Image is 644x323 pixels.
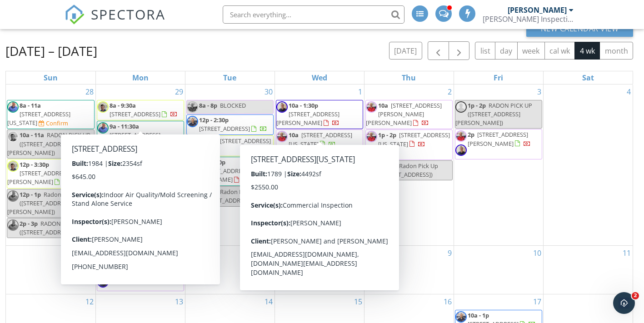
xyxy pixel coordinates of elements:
[220,101,246,109] span: BLOCKED
[95,245,185,294] td: Go to October 6, 2025
[84,84,95,99] a: Go to September 28, 2025
[7,101,19,113] img: image_2fotor2025051610116.png
[97,194,170,229] span: Radon Pick Up ([STREET_ADDRESS][PERSON_NAME][PERSON_NAME])
[356,84,364,99] a: Go to October 1, 2025
[187,158,198,169] img: image_2fotor2025051610116.png
[364,84,454,245] td: Go to October 2, 2025
[275,245,364,294] td: Go to October 8, 2025
[468,130,528,147] span: [STREET_ADDRESS][PERSON_NAME]
[5,42,97,60] h2: [DATE] – [DATE]
[110,101,178,118] a: 8a - 9:30a [STREET_ADDRESS]
[263,294,275,309] a: Go to October 14, 2025
[187,101,198,113] img: ed_pic_2021.jpg
[455,129,542,159] a: 2p [STREET_ADDRESS][PERSON_NAME]
[65,12,165,31] a: SPECTORA
[65,5,85,25] img: The Best Home Inspection Software - Spectora
[186,157,274,186] a: 3p - 5:30p [STREET_ADDRESS][PERSON_NAME]
[97,263,109,274] img: ed_pic_2021.jpg
[97,101,109,113] img: image_1.jpeg
[366,145,377,156] img: image.jpeg
[276,190,339,207] span: [STREET_ADDRESS][PERSON_NAME]
[446,84,454,99] a: Go to October 2, 2025
[378,162,396,170] span: 4p - 5p
[110,152,173,169] a: 10a [STREET_ADDRESS]
[20,101,41,109] span: 8a - 11a
[389,42,422,60] button: [DATE]
[199,116,267,133] a: 12p - 2:30p [STREET_ADDRESS]
[632,292,639,299] span: 2
[110,194,128,202] span: 5p - 6p
[20,219,38,228] span: 2p - 3p
[6,84,95,245] td: Go to September 28, 2025
[599,42,633,60] button: month
[475,42,495,60] button: list
[468,130,474,139] span: 2p
[276,180,363,209] a: 2:30p - 6p [STREET_ADDRESS][PERSON_NAME]
[613,292,635,314] iframe: Intercom live chat
[97,122,109,134] img: image_2fotor2025051610116.png
[276,181,339,207] a: 2:30p - 6p [STREET_ADDRESS][PERSON_NAME]
[276,129,363,150] a: 10a [STREET_ADDRESS][US_STATE]
[187,137,198,148] img: image_1.jpeg
[543,245,633,294] td: Go to October 11, 2025
[110,152,120,160] span: 10a
[275,84,364,245] td: Go to October 1, 2025
[7,160,70,186] a: 12p - 3:30p [STREET_ADDRESS][PERSON_NAME]
[199,158,225,166] span: 3p - 5:30p
[289,152,313,160] span: 10a - 11a
[7,100,95,129] a: 8a - 11a [STREET_ADDRESS][US_STATE] Confirm
[454,84,543,245] td: Go to October 3, 2025
[621,246,633,260] a: Go to October 11, 2025
[455,144,467,156] img: image.jpeg
[7,131,19,142] img: image_1.jpeg
[276,152,359,178] span: Radon Drop Off ([STREET_ADDRESS][PERSON_NAME])
[97,276,109,288] img: image.jpeg
[276,101,339,127] a: 10a - 1:30p [STREET_ADDRESS][PERSON_NAME]
[276,263,288,274] img: john_k._pic_2021.jpg
[492,71,505,84] a: Friday
[543,84,633,245] td: Go to October 4, 2025
[199,188,263,204] span: Radon Drop Off ([STREET_ADDRESS])
[110,173,169,190] span: Radon Pick up ([STREET_ADDRESS])
[366,101,442,127] a: 10a [STREET_ADDRESS][PERSON_NAME][PERSON_NAME]
[531,294,543,309] a: Go to October 17, 2025
[220,137,271,145] span: [STREET_ADDRESS]
[365,129,453,159] a: 1p - 2p [STREET_ADDRESS][US_STATE]
[468,311,489,319] span: 10a - 1p
[199,137,271,154] a: 3p - 6p [STREET_ADDRESS]
[531,246,543,260] a: Go to October 10, 2025
[276,181,288,193] img: john_k._pic_2021.jpg
[366,101,377,113] img: ed_pic_2021.jpg
[378,131,396,139] span: 1p - 2p
[7,159,95,189] a: 12p - 3:30p [STREET_ADDRESS][PERSON_NAME]
[39,119,68,128] a: Confirm
[130,263,181,271] span: [STREET_ADDRESS]
[517,42,545,60] button: week
[365,100,453,129] a: 10a [STREET_ADDRESS][PERSON_NAME][PERSON_NAME]
[483,15,574,24] div: Donofrio Inspections
[42,71,60,84] a: Sunday
[289,271,339,279] span: [STREET_ADDRESS]
[7,169,70,186] span: [STREET_ADDRESS][PERSON_NAME]
[199,124,250,133] span: [STREET_ADDRESS]
[366,162,377,173] img: default-user-f0147aede5fd5fa78ca7ade42f37bd4542148d508eef1c3d3ea960f66861d68b.jpg
[97,122,160,148] a: 9a - 11:30a [STREET_ADDRESS][PERSON_NAME]
[289,131,352,148] a: 10a [STREET_ADDRESS][US_STATE]
[110,263,181,279] a: 10:30a [STREET_ADDRESS]
[130,71,150,84] a: Monday
[468,101,486,109] span: 1p - 2p
[97,261,184,291] a: 10:30a [STREET_ADDRESS]
[91,5,165,24] span: SPECTORA
[276,261,363,282] a: 11a - 2p [STREET_ADDRESS]
[7,110,70,127] span: [STREET_ADDRESS][US_STATE]
[544,42,575,60] button: cal wk
[7,101,70,127] a: 8a - 11a [STREET_ADDRESS][US_STATE]
[7,190,19,202] img: image_2fotor2025051610116.png
[352,294,364,309] a: Go to October 15, 2025
[173,294,185,309] a: Go to October 13, 2025
[6,245,95,294] td: Go to October 5, 2025
[378,101,388,109] span: 10a
[97,151,184,171] a: 10a [STREET_ADDRESS]
[110,101,136,109] span: 8a - 9:30a
[20,190,41,199] span: 12p - 1p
